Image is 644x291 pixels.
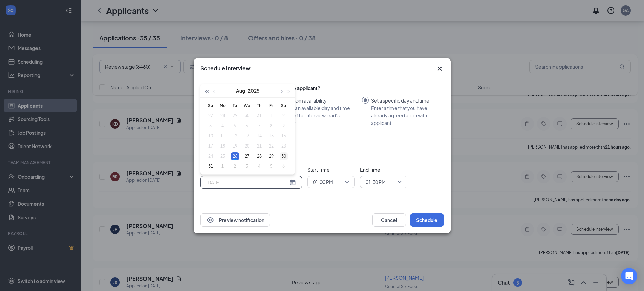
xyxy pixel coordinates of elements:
div: 5 [267,162,276,171]
div: Open Intercom Messenger [621,268,637,284]
div: How do you want to schedule time with the applicant? [200,85,444,91]
th: Tu [229,100,241,111]
td: 2025-08-28 [253,151,265,161]
th: Sa [278,100,290,111]
svg: Eye [206,216,214,224]
div: 29 [267,152,276,160]
button: Close [436,65,444,73]
button: EyePreview notification [200,213,270,227]
td: 2025-09-06 [278,161,290,172]
th: Su [205,100,217,111]
button: 2025 [248,84,260,97]
div: 27 [243,152,251,160]
th: Mo [217,100,229,111]
div: 2 [231,162,239,171]
div: 1 [219,162,227,171]
span: End Time [360,166,407,173]
button: Aug [236,84,245,97]
input: Aug 26, 2025 [206,179,288,186]
div: 6 [280,162,288,171]
td: 2025-09-03 [241,161,253,172]
td: 2025-09-02 [229,161,241,172]
div: 26 [231,152,239,160]
div: 30 [280,152,288,160]
span: Start Time [307,166,355,173]
div: 4 [255,162,263,171]
th: Th [253,100,265,111]
div: 3 [243,162,251,171]
th: Fr [265,100,278,111]
button: Cancel [372,213,406,227]
td: 2025-08-29 [265,151,278,161]
div: Enter a time that you have already agreed upon with applicant [371,104,438,127]
div: 28 [255,152,263,160]
td: 2025-08-26 [229,151,241,161]
td: 2025-08-31 [205,161,217,172]
td: 2025-09-05 [265,161,278,172]
th: We [241,100,253,111]
td: 2025-09-04 [253,161,265,172]
svg: Cross [436,65,444,73]
div: Select from availability [277,97,357,104]
span: 01:30 PM [366,177,386,187]
td: 2025-08-27 [241,151,253,161]
div: Set a specific day and time [371,97,438,104]
h3: Schedule interview [200,65,251,72]
button: Schedule [410,213,444,227]
td: 2025-09-01 [217,161,229,172]
td: 2025-08-30 [278,151,290,161]
div: 31 [207,162,215,171]
span: 01:00 PM [313,177,333,187]
div: Choose an available day and time slot from the interview lead’s calendar [277,104,357,127]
